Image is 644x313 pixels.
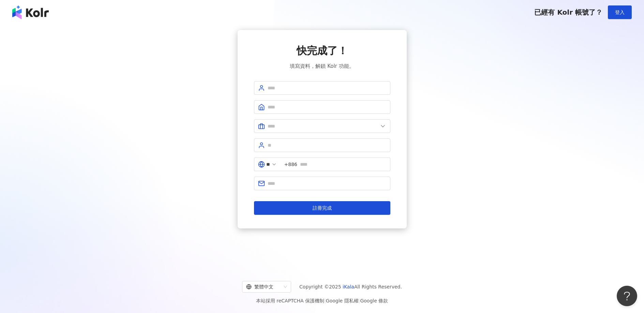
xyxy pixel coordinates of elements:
[615,10,625,15] span: 登入
[359,298,360,303] span: |
[343,284,354,289] a: iKala
[256,297,388,305] span: 本站採用 reCAPTCHA 保護機制
[297,44,348,58] span: 快完成了！
[299,283,402,291] span: Copyright © 2025 All Rights Reserved.
[284,161,297,168] span: +886
[313,205,332,211] span: 註冊完成
[608,5,632,19] button: 登入
[254,201,390,215] button: 註冊完成
[12,5,49,19] img: logo
[534,8,602,16] span: 已經有 Kolr 帳號了？
[360,298,388,303] a: Google 條款
[617,286,637,306] iframe: Help Scout Beacon - Open
[246,281,281,292] div: 繁體中文
[290,62,354,70] span: 填寫資料，解鎖 Kolr 功能。
[326,298,359,303] a: Google 隱私權
[324,298,326,303] span: |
